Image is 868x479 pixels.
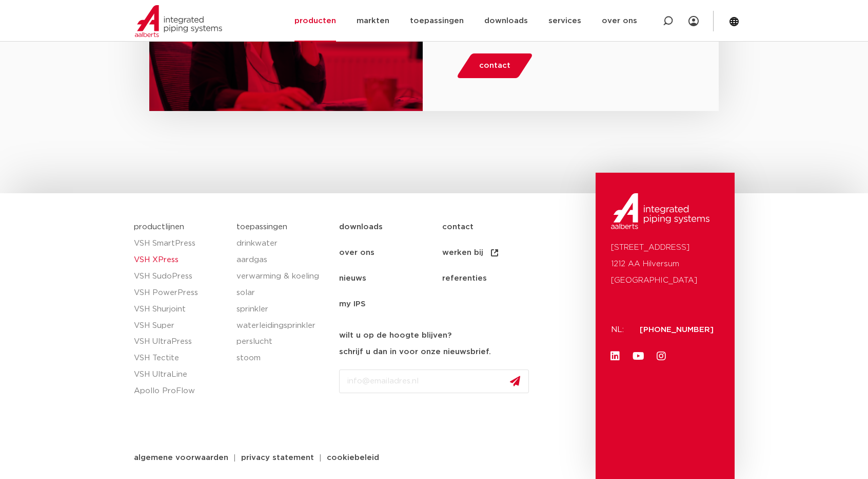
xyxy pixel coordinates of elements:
[327,454,379,462] span: cookiebeleid
[236,318,329,334] a: waterleidingsprinkler
[510,376,520,386] img: send.svg
[442,214,545,240] a: contact
[611,322,627,338] p: NL:
[236,268,329,285] a: verwarming & koeling
[339,266,442,291] a: nieuws
[236,350,329,366] a: stoom
[134,285,226,301] a: VSH PowerPress
[339,214,442,240] a: downloads
[236,235,329,252] a: drinkwater
[339,331,451,339] strong: wilt u op de hoogte blijven?
[456,53,534,78] a: contact
[134,454,228,462] span: algemene voorwaarden
[126,454,236,462] a: algemene voorwaarden
[339,214,591,317] nav: Menu
[134,235,226,252] a: VSH SmartPress
[319,454,387,462] a: cookiebeleid
[134,334,226,350] a: VSH UltraPress
[236,301,329,318] a: sprinkler
[442,266,545,291] a: referenties
[339,401,495,441] iframe: reCAPTCHA
[134,350,226,366] a: VSH Tectite
[339,370,529,393] input: info@emailadres.nl
[236,223,287,231] a: toepassingen
[236,252,329,268] a: aardgas
[134,223,184,231] a: productlijnen
[241,454,314,462] span: privacy statement
[134,318,226,334] a: VSH Super
[339,240,442,266] a: over ons
[611,239,719,289] p: [STREET_ADDRESS] 1212 AA Hilversum [GEOGRAPHIC_DATA]
[479,58,510,74] span: contact
[339,348,491,356] strong: schrijf u dan in voor onze nieuwsbrief.
[236,334,329,350] a: perslucht
[134,366,226,383] a: VSH UltraLine
[233,454,322,462] a: privacy statement
[640,326,714,334] a: [PHONE_NUMBER]
[339,291,442,317] a: my IPS
[236,285,329,301] a: solar
[442,240,545,266] a: werken bij
[134,252,226,268] a: VSH XPress
[134,301,226,318] a: VSH Shurjoint
[134,268,226,285] a: VSH SudoPress
[134,383,226,399] a: Apollo ProFlow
